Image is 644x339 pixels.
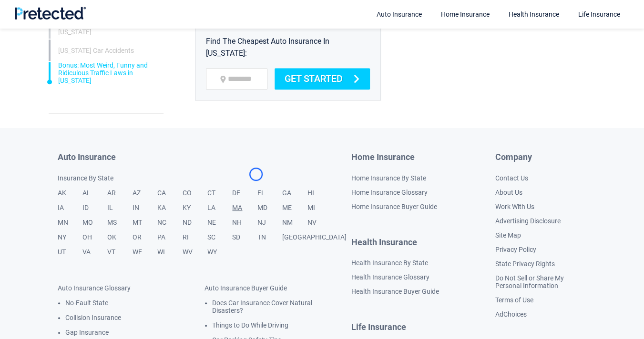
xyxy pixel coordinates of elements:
a: Home Insurance [351,152,443,162]
a: Health Insurance [351,238,443,248]
a: MD [257,204,282,219]
a: GA [282,189,307,204]
a: Advertising Disclosure [495,217,561,225]
a: PA [157,233,182,248]
p: Find The Cheapest Auto Insurance In [US_STATE]: [206,36,370,68]
a: IA [58,204,82,219]
a: Privacy Policy [495,246,536,253]
a: AL [82,189,107,204]
a: ND [183,219,207,233]
a: Work With Us [495,203,534,210]
a: Do Not Sell or Share My Personal Information [495,274,564,289]
a: NY [58,233,82,248]
a: KA [157,204,182,219]
h4: Company [495,152,587,162]
a: Gap Insurance [65,329,109,336]
a: Health Insurance Glossary [351,273,429,281]
a: Does Car Insurance Cover Natural Disasters? [212,299,312,314]
a: WE [133,248,157,263]
a: MS [107,219,132,233]
a: Contact Us [495,174,528,182]
a: NM [282,219,307,233]
a: VT [107,248,132,263]
a: RI [183,233,207,248]
a: HI [307,189,332,204]
a: MT [133,219,157,233]
a: OK [107,233,132,248]
a: AdChoices [495,310,527,318]
a: Insurance By State [58,174,352,189]
a: NJ [257,219,282,233]
a: WY [207,248,232,263]
a: SD [232,233,257,248]
a: Auto Insurance [58,152,352,162]
a: Home Insurance By State [351,174,426,182]
a: MN [58,219,82,233]
a: Life Insurance [351,322,443,332]
a: CA [157,189,182,204]
a: State Privacy Rights [495,260,555,268]
a: Health Insurance By State [351,259,428,267]
a: NV [307,219,332,233]
a: AR [107,189,132,204]
a: MI [307,204,332,219]
a: Auto Insurance Glossary [58,284,131,292]
a: CO [183,189,207,204]
a: OH [82,233,107,248]
a: AZ [133,189,157,204]
a: DE [232,189,257,204]
a: AK [58,189,82,204]
input: zip code [206,68,267,90]
a: NC [157,219,182,233]
a: OR [133,233,157,248]
a: Home Insurance Buyer Guide [351,203,437,210]
a: Terms of Use [495,296,533,304]
a: UT [58,248,82,263]
a: Home Insurance Glossary [351,189,428,196]
a: KY [183,204,207,219]
a: VA [82,248,107,263]
a: SC [207,233,232,248]
a: Health Insurance Buyer Guide [351,288,439,295]
a: LA [207,204,232,219]
a: NE [207,219,232,233]
a: Auto Insurance Buyer Guide [204,284,287,292]
button: Get Started [275,68,370,90]
a: WI [157,248,182,263]
a: IN [133,204,157,219]
a: No-Fault State [65,299,108,307]
a: Site Map [495,231,521,239]
a: CT [207,189,232,204]
a: ME [282,204,307,219]
a: Collision Insurance [65,314,121,321]
a: WV [183,248,207,263]
a: ID [82,204,107,219]
a: NH [232,219,257,233]
a: Bonus: Most Weird, Funny and Ridiculous Traffic Laws in [US_STATE] [58,61,164,84]
a: IL [107,204,132,219]
a: MA [232,204,257,219]
a: FL [257,189,282,204]
img: Pretected Logo [14,7,86,20]
a: TN [257,233,282,248]
a: MO [82,219,107,233]
a: [GEOGRAPHIC_DATA] [282,233,347,248]
a: [US_STATE] Car Accidents [58,47,134,54]
a: About Us [495,189,522,196]
a: Things to Do While Driving [212,321,288,329]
